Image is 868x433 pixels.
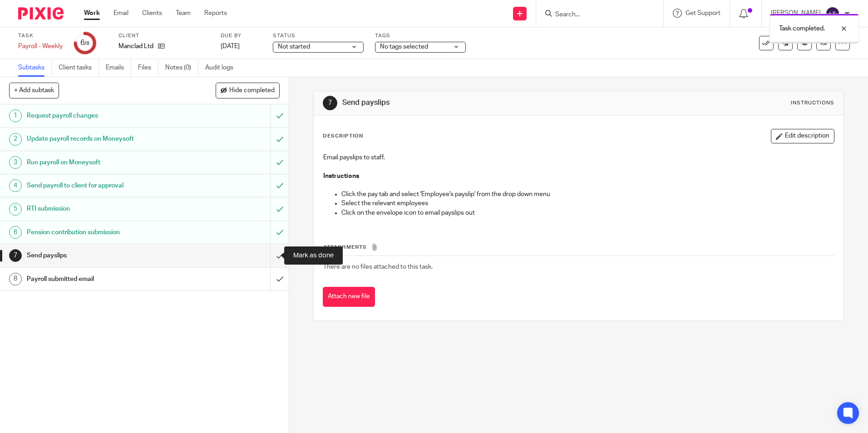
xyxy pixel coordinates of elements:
[59,59,99,77] a: Client tasks
[771,129,834,143] button: Edit description
[273,32,364,39] label: Status
[27,132,183,146] h1: Update payroll records on Moneysoft
[27,249,183,262] h1: Send payslips
[9,83,59,98] button: + Add subtask
[118,42,153,51] p: Manclad Ltd
[138,59,158,77] a: Files
[9,273,22,285] div: 8
[84,41,89,46] small: /8
[323,287,375,307] button: Attach new file
[80,38,89,48] div: 6
[142,9,162,18] a: Clients
[18,7,64,20] img: Pixie
[341,208,833,217] p: Click on the envelope icon to email payslips out
[9,203,22,216] div: 5
[118,32,209,39] label: Client
[380,44,428,50] span: No tags selected
[323,173,359,179] strong: Instructions
[221,43,240,49] span: [DATE]
[323,264,433,270] span: There are no files attached to this task.
[341,199,833,208] p: Select the relevant employees
[323,96,337,110] div: 7
[342,98,598,108] h1: Send payslips
[9,249,22,262] div: 7
[278,44,310,50] span: Not started
[205,59,240,77] a: Audit logs
[229,87,275,94] span: Hide completed
[221,32,261,39] label: Due by
[323,153,833,162] p: Email payslips to staff.
[165,59,198,77] a: Notes (0)
[176,9,191,18] a: Team
[27,202,183,216] h1: RTI submission
[18,32,63,39] label: Task
[27,272,183,286] h1: Payroll submitted email
[323,245,367,250] span: Attachments
[216,83,280,98] button: Hide completed
[791,99,834,107] div: Instructions
[18,59,52,77] a: Subtasks
[9,156,22,169] div: 3
[375,32,466,39] label: Tags
[27,109,183,123] h1: Request payroll changes
[825,6,840,21] img: svg%3E
[27,179,183,192] h1: Send payroll to client for approval
[106,59,131,77] a: Emails
[9,226,22,239] div: 6
[323,133,363,140] p: Description
[18,42,63,51] div: Payroll - Weekly
[113,9,128,18] a: Email
[341,190,833,199] p: Click the pay tab and select 'Employee's payslip' from the drop down menu
[9,133,22,146] div: 2
[9,179,22,192] div: 4
[9,109,22,122] div: 1
[84,9,100,18] a: Work
[27,226,183,239] h1: Pension contribution submission
[779,24,825,33] p: Task completed.
[27,156,183,169] h1: Run payroll on Moneysoft
[204,9,227,18] a: Reports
